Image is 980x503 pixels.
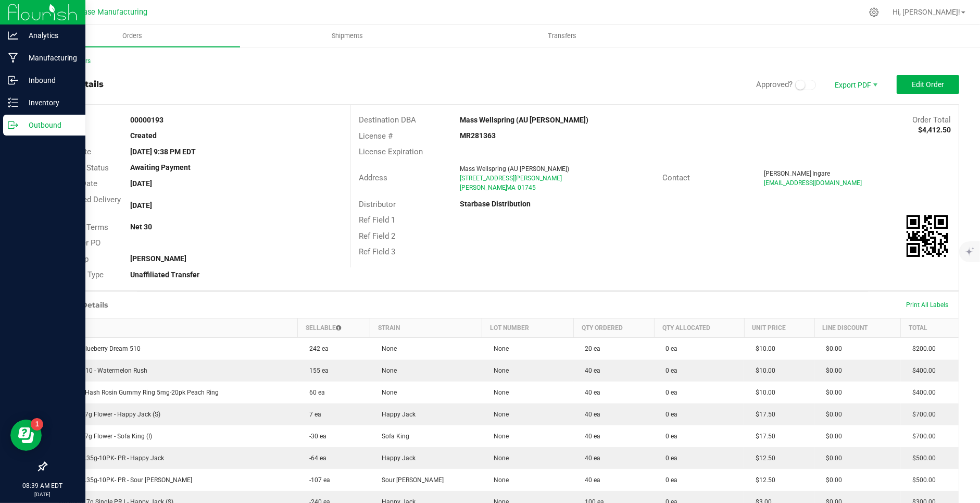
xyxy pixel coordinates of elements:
[505,184,506,191] span: ,
[756,80,793,89] span: Approved?
[130,201,152,210] strong: [DATE]
[824,75,886,94] li: Export PDF
[240,25,455,47] a: Shipments
[488,455,509,462] span: None
[376,455,416,462] span: Happy Jack
[5,490,81,498] p: [DATE]
[8,30,18,41] inline-svg: Analytics
[460,131,496,140] strong: MR281363
[318,31,377,41] span: Shipments
[376,389,397,396] span: None
[750,476,775,484] span: $12.50
[580,476,601,484] span: 40 ea
[580,389,601,396] span: 40 ea
[18,96,81,109] p: Inventory
[662,173,690,182] span: Contact
[821,411,842,418] span: $0.00
[488,367,509,374] span: None
[359,173,387,182] span: Address
[907,455,936,462] span: $500.00
[750,367,775,374] span: $10.00
[130,254,186,263] strong: [PERSON_NAME]
[54,195,121,216] span: Requested Delivery Date
[8,120,18,130] inline-svg: Outbound
[130,223,152,231] strong: Net 30
[359,200,396,209] span: Distributor
[918,126,951,134] strong: $4,412.50
[130,116,164,124] strong: 00000193
[814,318,901,337] th: Line Discount
[901,318,959,337] th: Total
[907,345,936,352] span: $200.00
[488,433,509,440] span: None
[18,29,81,42] p: Analytics
[10,420,42,451] iframe: Resource center
[53,367,148,374] span: Country 510 - Watermelon Rush
[907,389,936,396] span: $400.00
[130,271,199,279] strong: Unaffiliated Transfer
[764,170,811,177] span: [PERSON_NAME]
[660,367,677,374] span: 0 ea
[25,25,240,47] a: Orders
[580,433,601,440] span: 40 ea
[359,147,423,156] span: License Expiration
[8,75,18,85] inline-svg: Inbound
[359,115,416,125] span: Destination DBA
[580,411,601,418] span: 40 ea
[893,8,960,16] span: Hi, [PERSON_NAME]!
[750,433,775,440] span: $17.50
[304,433,326,440] span: -30 ea
[130,148,196,156] strong: [DATE] 9:38 PM EDT
[460,165,569,173] span: Mass Wellspring (AU [PERSON_NAME])
[660,411,677,418] span: 0 ea
[304,389,325,396] span: 60 ea
[660,455,677,462] span: 0 ea
[53,455,165,462] span: Vacation .35g-10PK- PR - Happy Jack
[488,389,509,396] span: None
[18,74,81,87] p: Inbound
[907,476,936,484] span: $500.00
[660,389,677,396] span: 0 ea
[53,476,193,484] span: Vacation .35g-10PK- PR - Sour [PERSON_NAME]
[8,53,18,63] inline-svg: Manufacturing
[53,345,141,352] span: Country Blueberry Dream 510
[821,345,842,352] span: $0.00
[488,476,509,484] span: None
[359,231,395,241] span: Ref Field 2
[53,411,161,418] span: Vacation 7g Flower - Happy Jack (S)
[18,119,81,131] p: Outbound
[376,476,444,484] span: Sour [PERSON_NAME]
[488,345,509,352] span: None
[912,80,944,89] span: Edit Order
[907,215,948,257] img: Scan me!
[460,175,562,182] span: [STREET_ADDRESS][PERSON_NAME]
[130,163,191,171] strong: Awaiting Payment
[370,318,482,337] th: Strain
[580,367,601,374] span: 40 ea
[65,8,147,17] span: Starbase Manufacturing
[5,481,81,490] p: 08:39 AM EDT
[130,179,152,188] strong: [DATE]
[750,411,775,418] span: $17.50
[821,389,842,396] span: $0.00
[359,131,393,141] span: License #
[359,215,395,225] span: Ref Field 1
[482,318,574,337] th: Lot Number
[488,411,509,418] span: None
[304,345,329,352] span: 242 ea
[108,31,156,41] span: Orders
[821,455,842,462] span: $0.00
[580,455,601,462] span: 40 ea
[518,184,536,191] span: 01745
[460,184,507,191] span: [PERSON_NAME]
[654,318,744,337] th: Qty Allocated
[764,179,862,187] span: [EMAIL_ADDRESS][DOMAIN_NAME]
[31,418,43,431] iframe: Resource center unread badge
[660,476,677,484] span: 0 ea
[376,367,397,374] span: None
[376,345,397,352] span: None
[455,25,670,47] a: Transfers
[750,455,775,462] span: $12.50
[376,411,416,418] span: Happy Jack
